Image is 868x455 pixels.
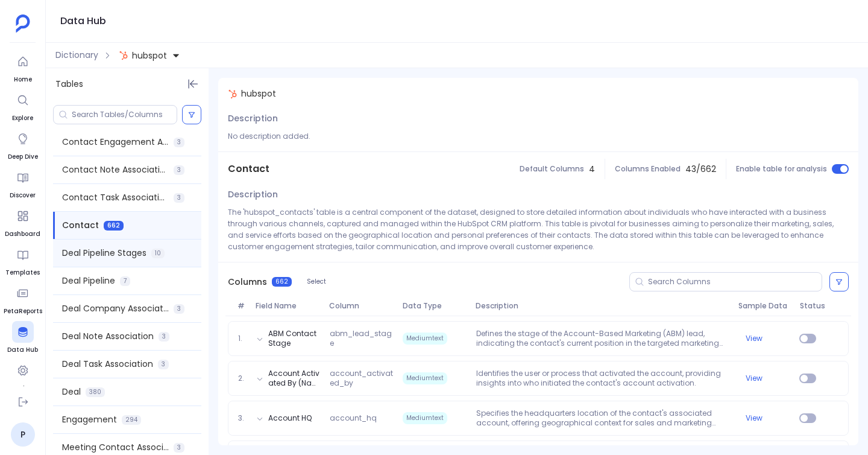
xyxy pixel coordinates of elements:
[159,332,169,342] span: 3
[228,130,849,142] p: No description added.
[5,268,40,278] span: Templates
[62,136,169,148] span: Contact Engagement Association
[403,332,447,345] span: Mediumtext
[228,276,267,288] span: Columns
[116,46,183,65] button: hubspot
[11,422,35,447] a: P
[62,302,169,315] span: Deal Company Association
[62,191,169,204] span: Contact Task Association
[120,276,130,286] span: 7
[104,221,124,231] span: 662
[7,345,38,355] span: Data Hub
[228,188,278,201] span: Description
[324,301,398,311] span: Column
[46,68,209,100] div: Tables
[233,374,251,383] span: 2.
[228,206,849,252] p: The 'hubspot_contacts' table is a central component of the dataset, designed to store detailed in...
[471,369,734,388] p: Identifies the user or process that activated the account, providing insights into who initiated ...
[122,415,141,425] span: 294
[615,164,681,174] span: Columns Enabled
[325,329,398,348] span: abm_lead_stage
[228,89,237,99] img: hubspot.svg
[9,360,37,393] a: Settings
[471,329,734,348] p: Defines the stage of the Account-Based Marketing (ABM) lead, indicating the contact's current pos...
[10,167,36,200] a: Discover
[272,277,292,287] span: 662
[648,277,822,287] input: Search Columns
[174,138,184,147] span: 3
[734,301,794,311] span: Sample Data
[62,413,117,426] span: Engagement
[184,75,201,92] button: Hide Tables
[251,301,324,311] span: Field Name
[86,387,105,397] span: 380
[60,13,106,30] h1: Data Hub
[174,304,184,314] span: 3
[228,112,278,125] span: Description
[233,334,251,343] span: 1.
[268,329,319,348] button: ABM Contact Stage
[5,244,40,278] a: Templates
[325,369,398,388] span: account_activated_by
[62,358,153,371] span: Deal Task Association
[9,384,37,393] span: Settings
[520,164,584,174] span: Default Columns
[471,301,734,311] span: Description
[158,360,169,369] span: 3
[62,164,169,176] span: Contact Note Association
[403,372,447,384] span: Mediumtext
[268,369,319,388] button: Account Activated By (Name of SDR)
[233,413,251,423] span: 3.
[16,14,30,33] img: petavue logo
[471,409,734,428] p: Specifies the headquarters location of the contact's associated account, offering geographical co...
[7,321,38,355] a: Data Hub
[268,413,312,423] button: Account HQ
[174,165,184,175] span: 3
[62,219,99,232] span: Contact
[12,51,34,84] a: Home
[5,229,40,239] span: Dashboard
[233,301,251,311] span: #
[12,89,34,123] a: Explore
[589,163,595,176] span: 4
[62,386,81,398] span: Deal
[241,87,276,100] span: hubspot
[8,152,38,162] span: Deep Dive
[746,413,763,423] button: View
[736,164,827,174] span: Enable table for analysis
[62,275,115,287] span: Deal Pipeline
[403,412,447,424] span: Mediumtext
[174,193,184,203] span: 3
[72,110,177,119] input: Search Tables/Columns
[174,443,184,453] span: 3
[8,128,38,162] a: Deep Dive
[746,374,763,383] button: View
[398,301,471,311] span: Data Type
[12,75,34,84] span: Home
[4,307,42,316] span: PetaReports
[151,249,165,258] span: 10
[62,441,169,454] span: Meeting Contact Association
[10,191,36,200] span: Discover
[5,205,40,239] a: Dashboard
[62,247,146,259] span: Deal Pipeline Stages
[132,49,167,62] span: hubspot
[55,49,98,62] span: Dictionary
[228,162,269,176] span: Contact
[685,163,716,176] span: 43 / 662
[795,301,820,311] span: Status
[12,113,34,123] span: Explore
[4,282,42,316] a: PetaReports
[746,334,763,343] button: View
[62,330,154,343] span: Deal Note Association
[325,413,398,423] span: account_hq
[299,274,334,290] button: Select
[119,51,128,60] img: hubspot.svg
